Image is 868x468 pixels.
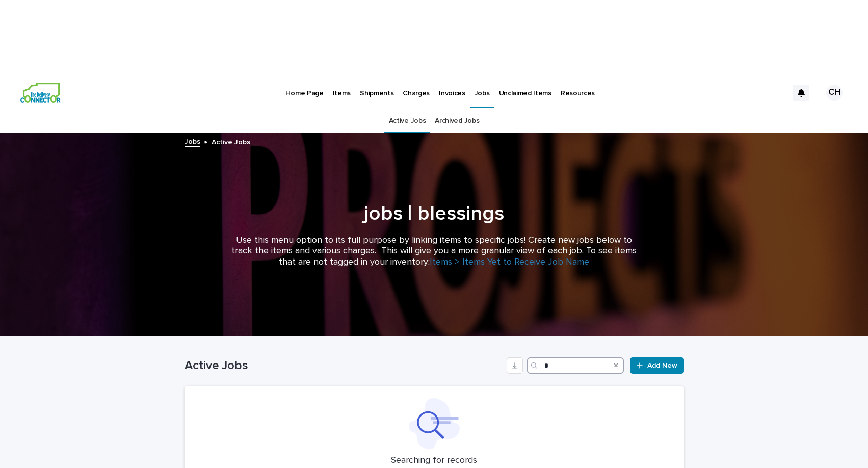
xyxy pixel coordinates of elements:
[230,235,638,268] p: Use this menu option to its full purpose by linking items to specific jobs! Create new jobs below...
[212,136,250,147] p: Active Jobs
[470,76,494,107] a: Jobs
[333,76,351,98] p: Items
[561,76,595,98] p: Resources
[185,201,684,226] h1: jobs | blessings
[185,135,200,147] a: Jobs
[439,76,465,98] p: Invoices
[430,257,589,267] a: Items > Items Yet to Receive Job Name
[435,109,479,133] a: Archived Jobs
[398,76,434,108] a: Charges
[20,83,61,103] img: aCWQmA6OSGG0Kwt8cj3c
[647,362,677,369] span: Add New
[389,109,426,133] a: Active Jobs
[403,76,430,98] p: Charges
[185,358,503,373] h1: Active Jobs
[434,76,470,108] a: Invoices
[391,455,477,466] p: Searching for records
[355,76,398,108] a: Shipments
[475,76,490,98] p: Jobs
[285,76,323,98] p: Home Page
[630,357,683,374] a: Add New
[360,76,393,98] p: Shipments
[499,76,551,98] p: Unclaimed Items
[556,76,599,108] a: Resources
[494,76,556,108] a: Unclaimed Items
[281,76,328,108] a: Home Page
[328,76,355,108] a: Items
[826,85,843,101] div: CH
[527,357,624,374] input: Search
